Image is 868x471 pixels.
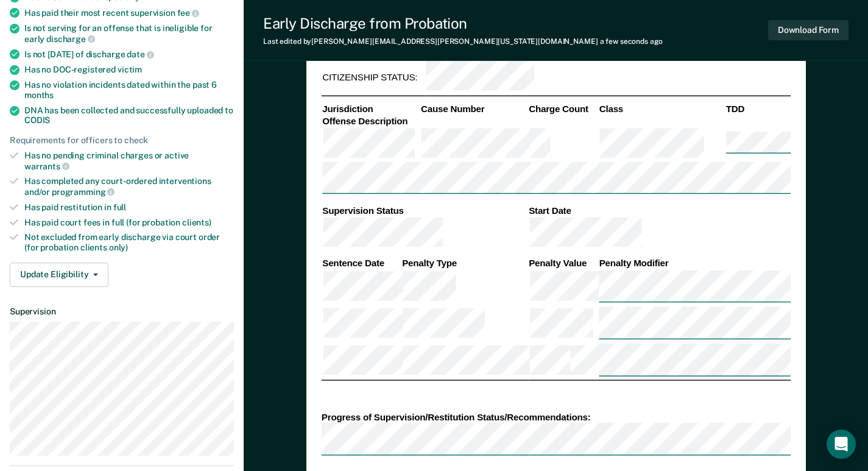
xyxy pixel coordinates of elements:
[401,257,528,269] th: Penalty Type
[321,60,424,94] td: CITIZENSHIP STATUS:
[182,218,211,227] span: clients)
[321,411,790,423] div: Progress of Supervision/Restitution Status/Recommendations:
[24,151,234,171] div: Has no pending criminal charges or active
[24,80,234,101] div: Has no violation incidents dated within the past 6
[24,202,234,213] div: Has paid restitution in
[528,103,598,115] th: Charge Count
[768,20,849,40] button: Download Form
[24,23,234,44] div: Is not serving for an offense that is ineligible for early
[528,205,790,217] th: Start Date
[321,103,420,115] th: Jurisdiction
[24,115,50,125] span: CODIS
[24,90,54,100] span: months
[24,105,234,126] div: DNA has been collected and successfully uploaded to
[10,135,234,146] div: Requirements for officers to check
[46,34,95,44] span: discharge
[24,176,234,197] div: Has completed any court-ordered interventions and/or
[528,257,598,269] th: Penalty Value
[24,49,234,60] div: Is not [DATE] of discharge
[420,103,528,115] th: Cause Number
[321,205,528,217] th: Supervision Status
[10,306,234,317] dt: Supervision
[177,8,199,18] span: fee
[24,65,234,75] div: Has no DOC-registered
[321,257,401,269] th: Sentence Date
[118,65,142,74] span: victim
[127,49,153,59] span: date
[10,263,108,287] button: Update Eligibility
[263,37,663,46] div: Last edited by [PERSON_NAME][EMAIL_ADDRESS][PERSON_NAME][US_STATE][DOMAIN_NAME]
[24,218,234,228] div: Has paid court fees in full (for probation
[725,103,791,115] th: TDD
[24,161,69,171] span: warrants
[113,202,126,212] span: full
[598,103,725,115] th: Class
[109,243,128,252] span: only)
[321,115,420,127] th: Offense Description
[24,7,234,18] div: Has paid their most recent supervision
[600,37,663,46] span: a few seconds ago
[827,430,856,459] div: Open Intercom Messenger
[24,232,234,253] div: Not excluded from early discharge via court order (for probation clients
[263,15,663,32] div: Early Discharge from Probation
[52,187,115,197] span: programming
[598,257,791,269] th: Penalty Modifier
